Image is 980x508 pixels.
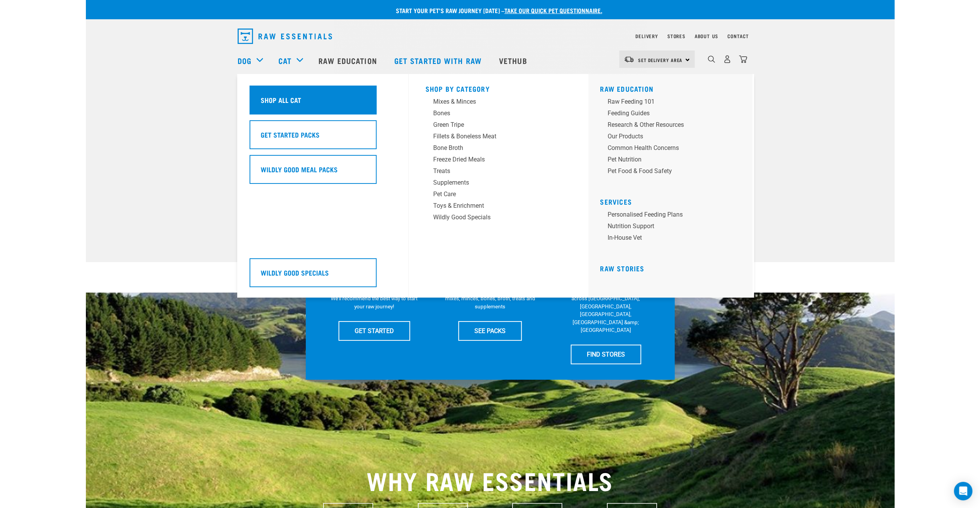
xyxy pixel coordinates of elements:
div: Our Products [608,132,728,141]
div: Raw Feeding 101 [608,97,728,106]
p: We have 17 stores specialising in raw pet food &amp; nutritional advice across [GEOGRAPHIC_DATA],... [561,279,651,334]
div: Green Tripe [433,120,553,130]
a: Fillets & Boneless Meat [426,132,572,143]
a: Get Started Packs [250,120,396,155]
img: van-moving.png [624,56,634,63]
h5: Shop All Cat [261,95,301,105]
a: Freeze Dried Meals [426,155,572,167]
a: SEE PACKS [458,321,522,340]
a: Research & Other Resources [600,120,746,132]
a: Nutrition Support [600,222,746,233]
a: Bones [426,109,572,120]
div: Freeze Dried Meals [433,155,553,164]
a: Wildly Good Specials [250,258,396,293]
a: Our Products [600,132,746,143]
nav: dropdown navigation [86,45,895,76]
a: Toys & Enrichment [426,201,572,213]
a: Contact [727,35,749,37]
div: Pet Care [433,190,553,199]
a: GET STARTED [338,321,410,340]
div: Treats [433,167,553,176]
img: home-icon@2x.png [739,55,747,63]
div: Feeding Guides [608,109,728,118]
a: Dog [238,55,251,66]
a: Common Health Concerns [600,143,746,155]
a: Wildly Good Meal Packs [250,155,396,190]
a: Wildly Good Specials [426,213,572,224]
div: Toys & Enrichment [433,201,553,210]
a: Raw Education [311,45,386,76]
div: Common Health Concerns [608,143,728,153]
a: take our quick pet questionnaire. [504,8,602,12]
div: Open Intercom Messenger [954,482,972,500]
div: Supplements [433,178,553,187]
a: Treats [426,167,572,178]
img: Raw Essentials Logo [238,29,332,44]
a: Delivery [635,35,658,37]
span: Set Delivery Area [638,59,683,61]
a: Pet Nutrition [600,155,746,167]
div: Bone Broth [433,143,553,153]
h5: Get Started Packs [261,130,320,140]
div: Mixes & Minces [433,97,553,106]
div: Bones [433,109,553,118]
div: Pet Nutrition [608,155,728,164]
a: Raw Education [600,87,653,91]
nav: dropdown navigation [231,25,749,47]
h5: Services [600,198,746,204]
a: FIND STORES [571,345,641,364]
a: Supplements [426,178,572,190]
a: Raw Feeding 101 [600,97,746,109]
div: Fillets & Boneless Meat [433,132,553,141]
a: Stores [667,35,685,37]
a: Mixes & Minces [426,97,572,109]
a: Green Tripe [426,120,572,132]
div: Wildly Good Specials [433,213,553,222]
a: Feeding Guides [600,109,746,120]
a: In-house vet [600,233,746,245]
a: Raw Stories [600,266,644,270]
h5: Shop By Category [426,85,572,91]
h2: WHY RAW ESSENTIALS [238,466,743,494]
h5: Wildly Good Specials [261,267,329,278]
img: user.png [723,55,731,63]
h5: Wildly Good Meal Packs [261,164,338,174]
a: Pet Food & Food Safety [600,167,746,178]
a: Vethub [491,45,537,76]
a: Cat [278,55,291,66]
a: Pet Care [426,190,572,201]
p: Start your pet’s raw journey [DATE] – [92,6,900,15]
a: Bone Broth [426,143,572,155]
img: home-icon-1@2x.png [708,56,715,63]
a: About Us [694,35,718,37]
a: Personalised Feeding Plans [600,210,746,222]
div: Research & Other Resources [608,120,728,130]
div: Pet Food & Food Safety [608,167,728,176]
a: Shop All Cat [250,86,396,120]
a: Get started with Raw [387,45,491,76]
